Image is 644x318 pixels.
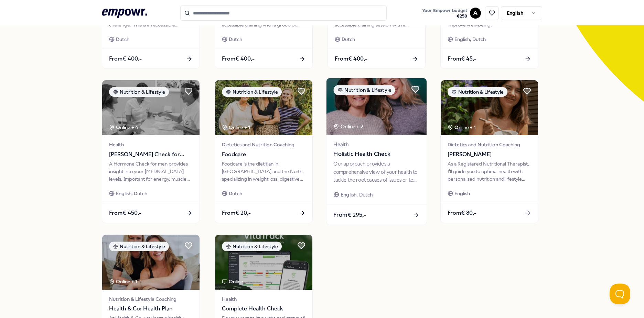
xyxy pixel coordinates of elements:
input: Search for products, categories or subcategories [180,6,387,21]
div: Nutrition & Lifestyle [109,242,169,251]
div: Nutrition & Lifestyle [448,87,507,97]
span: Dietetics and Nutrition Coaching [448,141,531,148]
div: Online + 1 [109,278,137,285]
span: [PERSON_NAME] Check for Men [109,150,193,159]
span: Nutrition & Lifestyle Coaching [109,295,193,303]
span: Health & Co: Health Plan [109,304,193,313]
iframe: Help Scout Beacon - Open [610,284,630,304]
span: From € 450,- [109,209,141,218]
span: Health [222,295,305,303]
a: Your Empowr budget€250 [419,6,470,20]
img: package image [102,80,200,135]
span: From € 295,- [333,210,366,219]
img: package image [215,235,312,290]
img: package image [102,235,200,290]
span: Dutch [116,35,129,43]
div: Nutrition & Lifestyle [333,85,395,95]
a: package imageNutrition & LifestyleOnline + 2HealthHolistic Health CheckOur approach provides a co... [326,78,427,225]
span: English [454,190,470,197]
span: Dutch [342,35,355,43]
div: Online + 1 [222,124,250,131]
span: From € 20,- [222,209,251,218]
span: From € 400,- [222,54,255,63]
a: package imageNutrition & LifestyleOnline + 1Dietetics and Nutrition CoachingFoodcareFoodcare is t... [215,80,313,223]
span: Your Empowr budget [422,8,467,13]
span: € 250 [422,13,467,19]
span: Health [109,141,193,148]
div: Online + 4 [109,124,138,131]
span: English, Dutch [454,35,486,43]
span: From € 45,- [448,54,476,63]
div: Nutrition & Lifestyle [222,87,282,97]
span: Dietetics and Nutrition Coaching [222,141,305,148]
div: Nutrition & Lifestyle [222,242,282,251]
img: package image [215,80,312,135]
div: Foodcare is the dietitian in [GEOGRAPHIC_DATA] and the North, specializing in weight loss, digest... [222,160,305,183]
a: package imageNutrition & LifestyleOnline + 1Dietetics and Nutrition Coaching[PERSON_NAME]As a Reg... [440,80,538,223]
span: English, Dutch [341,191,373,199]
div: Online [222,278,243,285]
button: Your Empowr budget€250 [421,7,469,20]
a: package imageNutrition & LifestyleOnline + 4Health[PERSON_NAME] Check for MenA Hormone Check for ... [102,80,200,223]
div: Our approach provides a comprehensive view of your health to tackle the root causes of issues or ... [333,160,419,184]
span: Health [333,140,419,148]
span: From € 400,- [335,54,367,63]
span: From € 80,- [448,209,476,218]
div: Nutrition & Lifestyle [109,87,169,97]
span: [PERSON_NAME] [448,150,531,159]
span: Holistic Health Check [333,150,419,159]
span: From € 400,- [109,54,142,63]
span: Complete Health Check [222,304,305,313]
img: package image [326,78,427,135]
div: Online + 1 [448,124,476,131]
div: Online + 2 [333,123,363,131]
div: A Hormone Check for men provides insight into your [MEDICAL_DATA] levels. Important for energy, m... [109,160,193,183]
button: A [470,8,481,19]
span: Dutch [229,35,242,43]
span: English, Dutch [116,190,147,197]
img: package image [441,80,538,135]
span: Foodcare [222,150,305,159]
div: As a Registered Nutritional Therapist, I'll guide you to optimal health with personalised nutriti... [448,160,531,183]
span: Dutch [229,190,242,197]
